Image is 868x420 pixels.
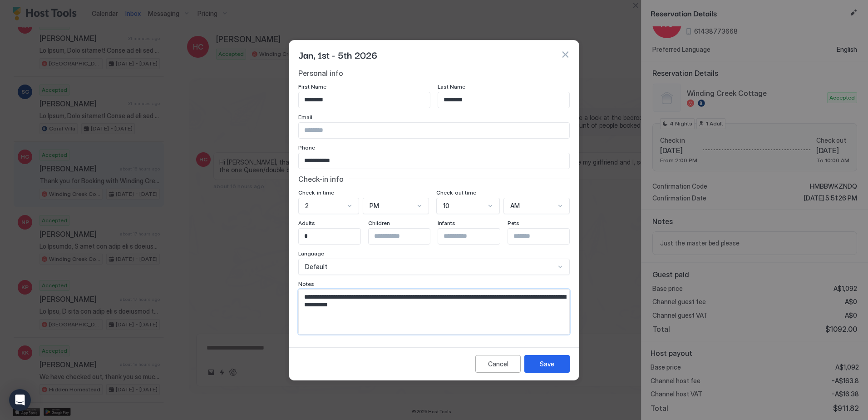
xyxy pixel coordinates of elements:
[436,189,476,196] span: Check-out time
[299,290,569,334] textarea: Input Field
[298,175,344,184] span: Check-in info
[298,48,377,61] span: Jan, 1st - 5th 2026
[443,202,449,210] span: 10
[370,202,379,210] span: PM
[298,250,324,257] span: Language
[299,123,569,138] input: Input Field
[368,220,390,226] span: Children
[299,92,430,108] input: Input Field
[299,229,373,244] input: Input Field
[298,189,334,196] span: Check-in time
[475,355,521,373] button: Cancel
[438,229,513,244] input: Input Field
[298,144,315,151] span: Phone
[508,229,582,244] input: Input Field
[508,220,519,226] span: Pets
[305,263,327,271] span: Default
[438,83,465,90] span: Last Name
[438,220,455,226] span: Infants
[298,83,326,90] span: First Name
[298,69,343,78] span: Personal info
[540,359,554,369] div: Save
[298,220,315,226] span: Adults
[524,355,570,373] button: Save
[369,229,443,244] input: Input Field
[438,92,569,108] input: Input Field
[299,153,569,169] input: Input Field
[510,202,520,210] span: AM
[298,114,312,120] span: Email
[488,359,508,369] div: Cancel
[298,280,314,287] span: Notes
[9,389,31,411] div: Open Intercom Messenger
[305,202,309,210] span: 2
